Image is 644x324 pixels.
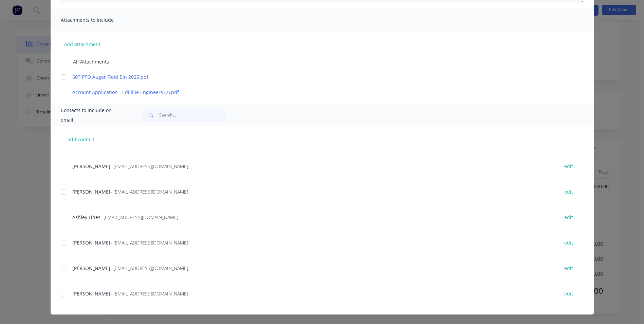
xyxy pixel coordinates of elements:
span: - [EMAIL_ADDRESS][DOMAIN_NAME] [110,163,188,169]
span: - [EMAIL_ADDRESS][DOMAIN_NAME] [110,290,188,297]
a: Account Application - Edillilie Engineers (2).pdf [72,89,552,96]
span: - [EMAIL_ADDRESS][DOMAIN_NAME] [110,239,188,246]
button: edit [560,264,577,273]
button: edit [560,289,577,298]
button: edit [560,162,577,171]
span: Ashley Lines [72,214,100,220]
button: edit [560,238,577,247]
span: [PERSON_NAME] [72,239,110,246]
button: edit [560,213,577,222]
span: [PERSON_NAME] [72,265,110,271]
button: add attachment [61,39,104,49]
button: edit [560,187,577,196]
span: - [EMAIL_ADDRESS][DOMAIN_NAME] [110,265,188,271]
span: [PERSON_NAME] [72,188,110,195]
a: 60T PTO Auger Field Bin 2025.pdf [72,73,552,80]
button: add contact [61,134,102,144]
span: [PERSON_NAME] [72,163,110,169]
span: [PERSON_NAME] [72,290,110,297]
span: Contacts to include on email [61,106,125,125]
span: - [EMAIL_ADDRESS][DOMAIN_NAME] [100,214,178,220]
span: Attachments to include [61,15,135,25]
span: - [EMAIL_ADDRESS][DOMAIN_NAME] [110,188,188,195]
input: Search... [159,108,226,122]
span: All Attachments [73,58,109,65]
